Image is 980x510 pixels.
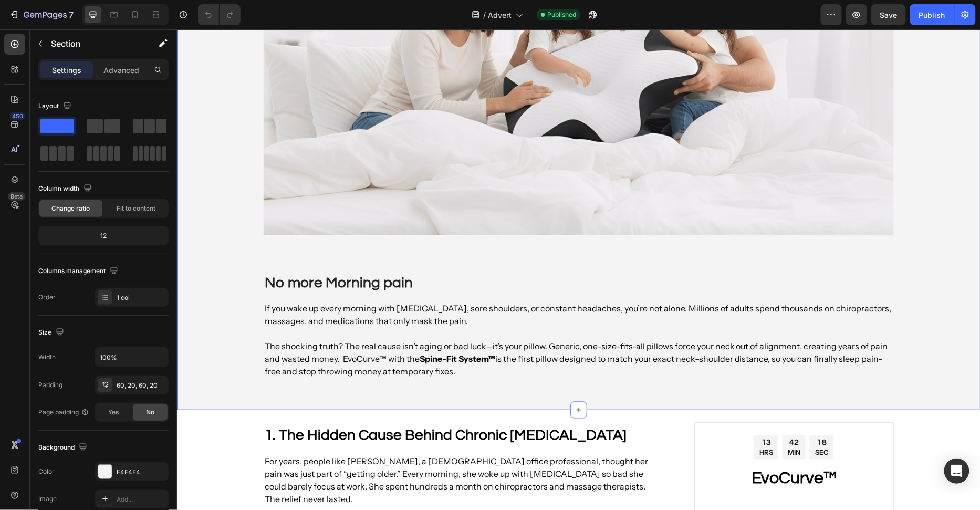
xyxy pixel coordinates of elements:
[880,11,898,19] span: Save
[38,264,120,278] div: Columns management
[146,408,154,417] span: No
[117,204,155,213] span: Fit to content
[611,408,623,419] div: 42
[88,311,711,347] span: The shocking truth? The real cause isn’t aging or bad luck—it’s your pillow. Generic, one-size-fi...
[638,408,652,419] div: 18
[117,293,166,303] div: 1 col
[52,65,81,76] p: Settings
[38,408,89,417] div: Page padding
[611,419,623,428] p: MIN
[919,9,945,20] div: Publish
[483,9,486,20] span: /
[88,426,471,475] span: For years, people like [PERSON_NAME], a [DEMOGRAPHIC_DATA] office professional, thought her pain ...
[871,4,906,25] button: Save
[40,228,166,243] div: 12
[88,274,715,297] span: If you wake up every morning with [MEDICAL_DATA], sore shoulders, or constant headaches, you’re n...
[8,192,25,201] div: Beta
[52,204,90,213] span: Change ratio
[4,4,78,25] button: 7
[38,380,62,390] div: Padding
[10,112,25,120] div: 450
[910,4,954,25] button: Publish
[117,495,166,504] div: Add...
[243,324,318,335] strong: Spine-Fit System™
[88,246,236,261] span: No more Morning pain
[38,352,56,362] div: Width
[198,4,241,25] div: Undo/Redo
[96,348,168,367] input: Auto
[88,398,450,413] strong: 1. The Hidden Cause Behind Chronic [MEDICAL_DATA]
[51,37,137,50] p: Section
[582,419,596,428] p: HRS
[38,99,74,113] div: Layout
[38,293,56,302] div: Order
[38,182,94,196] div: Column width
[944,459,969,484] div: Open Intercom Messenger
[103,65,139,76] p: Advanced
[547,10,576,19] span: Published
[38,326,66,340] div: Size
[488,9,512,20] span: Advert
[582,408,596,419] div: 13
[117,381,166,390] div: 60, 20, 60, 20
[575,441,660,458] strong: EvoCurve™
[638,419,652,428] p: SEC
[69,8,74,21] p: 7
[38,441,89,455] div: Background
[108,408,119,417] span: Yes
[38,494,57,504] div: Image
[38,467,55,476] div: Color
[117,467,166,477] div: F4F4F4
